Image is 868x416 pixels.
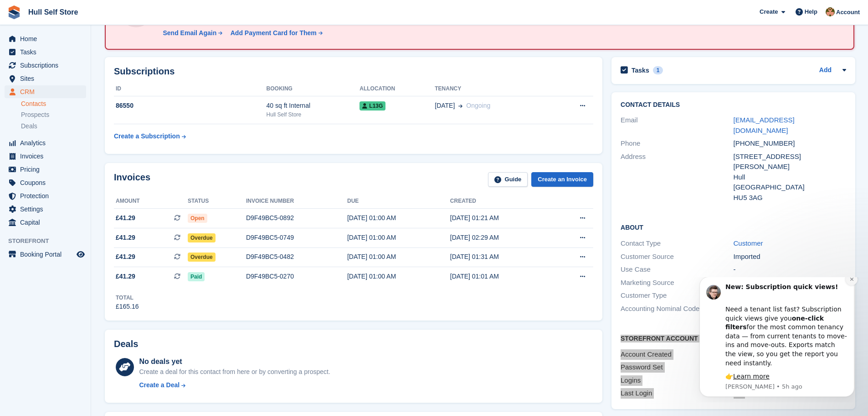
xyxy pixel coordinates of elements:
[20,59,75,72] span: Subscriptions
[139,380,330,390] a: Create a Deal
[734,193,846,203] div: HU5 3AG
[246,233,347,242] div: D9F49BC5-0749
[75,249,86,260] a: Preview store
[7,5,21,19] img: stora-icon-8386f47178a22dfd0bd8f6a31ec36ba5ce8667c1dd55bd0f319d3a0aa187defe.svg
[653,66,663,74] div: 1
[450,233,553,242] div: [DATE] 02:29 AM
[114,82,267,96] th: ID
[805,7,817,16] span: Help
[5,150,86,163] a: menu
[347,233,450,242] div: [DATE] 01:00 AM
[116,233,135,242] span: £41.29
[20,163,75,176] span: Pricing
[20,150,75,163] span: Invoices
[760,7,778,16] span: Create
[139,367,330,377] div: Create a deal for this contact from here or by converting a prospect.
[734,182,846,193] div: [GEOGRAPHIC_DATA]
[20,216,75,229] span: Capital
[20,32,75,45] span: Home
[40,95,162,104] div: 👉
[188,233,216,242] span: Overdue
[139,356,330,367] div: No deals yet
[267,101,360,111] div: 40 sq ft Internal
[621,252,733,262] div: Customer Source
[621,138,733,149] div: Phone
[5,137,86,149] a: menu
[40,19,162,90] div: Need a tenant list fast? Subscription quick views give you for the most common tenancy data — fro...
[188,253,216,262] span: Overdue
[267,111,360,119] div: Hull Self Store
[347,252,450,262] div: [DATE] 01:00 AM
[116,252,135,262] span: £41.29
[5,190,86,202] a: menu
[450,194,553,209] th: Created
[116,302,139,311] div: £165.16
[621,290,733,301] div: Customer Type
[347,213,450,223] div: [DATE] 01:00 AM
[686,277,868,402] iframe: Intercom notifications message
[531,172,593,187] a: Create an Invoice
[819,65,832,76] a: Add
[360,101,385,111] span: L13G
[632,66,649,74] h2: Tasks
[435,101,455,111] span: [DATE]
[5,32,86,45] a: menu
[734,172,846,183] div: Hull
[360,82,435,96] th: Allocation
[25,5,82,20] a: Hull Self Store
[734,264,846,275] div: -
[21,121,86,131] a: Deals
[435,82,553,96] th: Tenancy
[621,238,733,249] div: Contact Type
[621,278,733,288] div: Marketing Source
[114,128,186,145] a: Create a Subscription
[621,349,733,360] div: Account Created
[21,122,37,131] span: Deals
[621,222,846,232] h2: About
[246,272,347,281] div: D9F49BC5-0270
[40,5,162,104] div: Message content
[621,333,846,342] h2: Storefront Account
[188,272,205,281] span: Paid
[116,213,135,223] span: £41.29
[116,294,139,302] div: Total
[114,194,188,209] th: Amount
[621,375,733,386] div: Logins
[621,388,733,399] div: Last Login
[40,105,162,114] p: Message from Steven, sent 5h ago
[347,194,450,209] th: Due
[246,213,347,223] div: D9F49BC5-0892
[734,138,846,149] div: [PHONE_NUMBER]
[5,176,86,189] a: menu
[47,95,84,103] a: Learn more
[450,213,553,223] div: [DATE] 01:21 AM
[5,203,86,216] a: menu
[621,304,733,314] div: Accounting Nominal Code
[450,272,553,281] div: [DATE] 01:01 AM
[621,101,846,109] h2: Contact Details
[621,264,733,275] div: Use Case
[734,116,795,134] a: [EMAIL_ADDRESS][DOMAIN_NAME]
[188,214,207,223] span: Open
[40,6,152,13] b: New: Subscription quick views!
[734,152,846,172] div: [STREET_ADDRESS][PERSON_NAME]
[734,239,763,247] a: Customer
[20,46,75,58] span: Tasks
[5,85,86,98] a: menu
[5,248,86,261] a: menu
[450,252,553,262] div: [DATE] 01:31 AM
[114,132,180,141] div: Create a Subscription
[114,101,267,111] div: 86550
[20,248,75,261] span: Booking Portal
[114,339,138,349] h2: Deals
[5,216,86,229] a: menu
[621,152,733,203] div: Address
[826,7,835,16] img: Andy
[21,100,86,108] a: Contacts
[116,272,135,281] span: £41.29
[21,111,49,119] span: Prospects
[5,46,86,58] a: menu
[347,272,450,281] div: [DATE] 01:00 AM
